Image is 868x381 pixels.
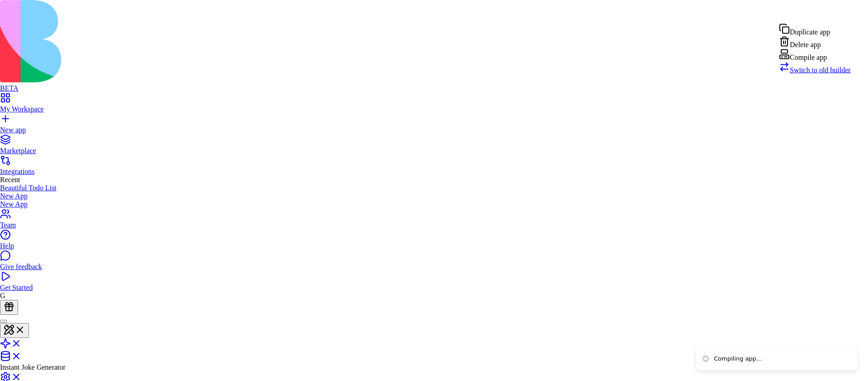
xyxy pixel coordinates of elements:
[790,66,851,74] span: Switch to old builder
[790,41,821,48] span: Delete app
[779,49,851,62] div: Compile app
[714,354,762,363] div: Compiling app...
[779,24,851,74] div: Admin
[790,28,830,36] span: Duplicate app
